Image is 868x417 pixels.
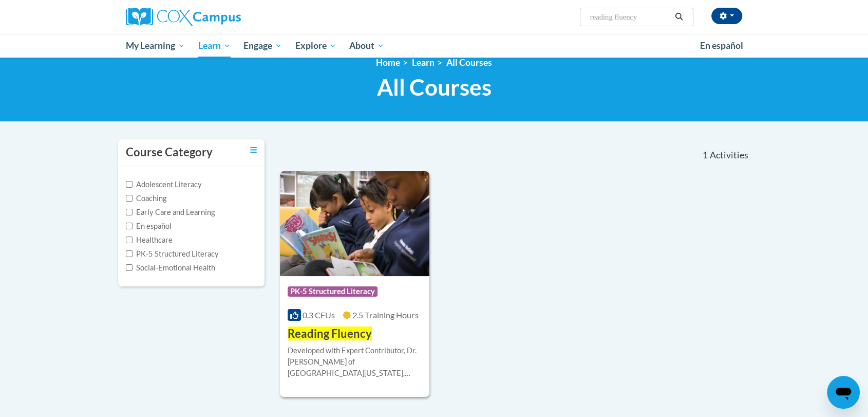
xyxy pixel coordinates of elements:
a: Home [376,57,400,68]
label: PK-5 Structured Literacy [126,248,219,260]
label: En español [126,221,172,232]
span: All Courses [377,74,492,101]
span: Activities [709,150,748,161]
span: Learn [198,40,231,52]
a: Engage [237,34,289,58]
span: 1 [703,150,708,161]
div: Main menu [110,34,758,58]
img: Cox Campus [126,8,241,26]
span: 0.3 CEUs [303,310,335,320]
label: Healthcare [126,234,173,246]
span: About [349,40,384,52]
button: Account Settings [711,8,742,24]
img: Course Logo [280,171,429,276]
span: Reading Fluency [288,327,372,340]
input: Checkbox for Options [126,250,133,257]
a: My Learning [119,34,192,58]
span: Engage [243,40,282,52]
label: Social-Emotional Health [126,262,215,274]
span: En español [700,40,743,51]
button: Search [671,11,687,23]
span: PK-5 Structured Literacy [288,286,378,297]
a: Cox Campus [126,8,321,26]
input: Checkbox for Options [126,237,133,243]
div: Developed with Expert Contributor, Dr. [PERSON_NAME] of [GEOGRAPHIC_DATA][US_STATE], [GEOGRAPHIC_... [288,345,422,379]
label: Coaching [126,193,166,204]
a: Learn [192,34,237,58]
input: Checkbox for Options [126,264,133,271]
iframe: Button to launch messaging window [827,376,860,409]
span: 2.5 Training Hours [352,310,419,320]
span: Explore [295,40,336,52]
input: Search Courses [589,11,671,23]
a: About [343,34,391,58]
a: En español [693,35,750,57]
h3: Course Category [126,144,213,160]
input: Checkbox for Options [126,181,133,188]
input: Checkbox for Options [126,195,133,202]
a: Course LogoPK-5 Structured Literacy0.3 CEUs2.5 Training Hours Reading FluencyDeveloped with Exper... [280,171,429,397]
label: Adolescent Literacy [126,179,202,190]
a: Learn [412,57,435,68]
label: Early Care and Learning [126,207,215,218]
input: Checkbox for Options [126,223,133,229]
a: Explore [289,34,343,58]
a: All Courses [446,57,492,68]
input: Checkbox for Options [126,209,133,215]
span: My Learning [126,40,185,52]
a: Toggle collapse [250,144,257,156]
